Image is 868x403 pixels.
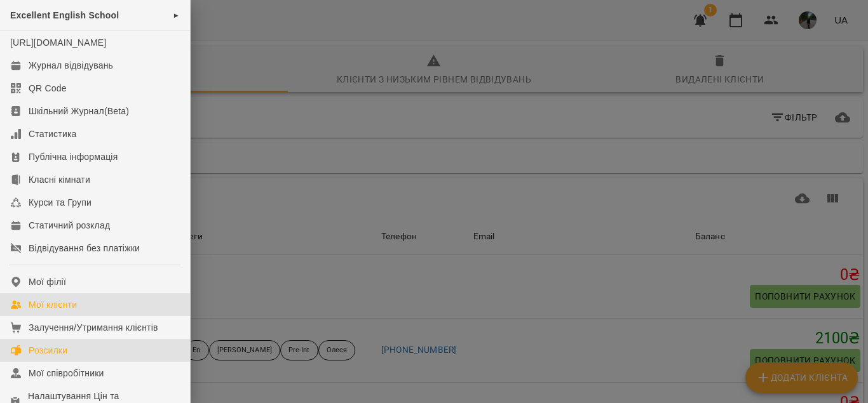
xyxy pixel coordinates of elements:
div: Статичний розклад [29,219,110,232]
div: Розсилки [29,344,67,357]
a: [URL][DOMAIN_NAME] [10,37,106,48]
span: ► [173,10,180,20]
div: Курси та Групи [29,196,92,209]
span: Excellent English School [10,10,119,20]
div: Мої філії [29,275,66,288]
div: Мої співробітники [29,367,104,380]
div: Мої клієнти [29,298,77,311]
div: Публічна інформація [29,150,118,163]
div: Класні кімнати [29,173,90,186]
div: Залучення/Утримання клієнтів [29,321,158,334]
div: Відвідування без платіжки [29,242,140,254]
div: Статистика [29,128,77,140]
div: QR Code [29,82,67,95]
div: Журнал відвідувань [29,59,113,72]
div: Шкільний Журнал(Beta) [29,105,129,117]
